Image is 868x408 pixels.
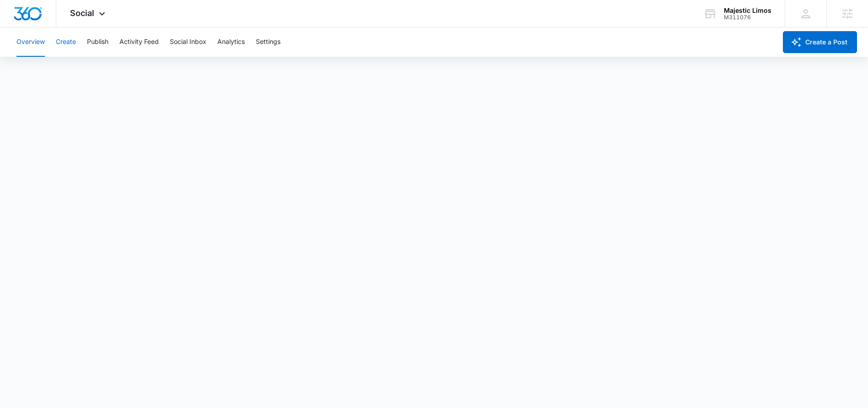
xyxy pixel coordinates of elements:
[217,27,245,57] button: Analytics
[87,27,108,57] button: Publish
[119,27,159,57] button: Activity Feed
[170,27,206,57] button: Social Inbox
[256,27,280,57] button: Settings
[56,27,76,57] button: Create
[16,27,45,57] button: Overview
[783,31,857,53] button: Create a Post
[70,8,94,18] span: Social
[724,14,771,21] div: account id
[724,7,771,14] div: account name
